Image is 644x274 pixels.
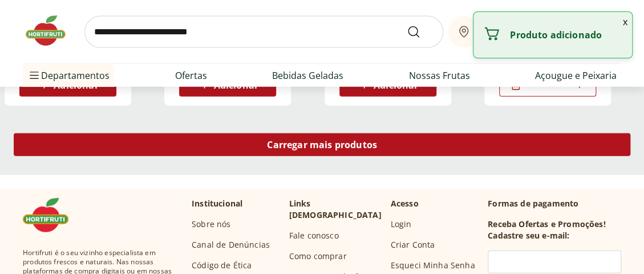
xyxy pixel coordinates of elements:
[510,29,623,41] p: Produto adicionado
[214,81,258,90] span: Adicionar
[267,140,377,149] span: Carregar mais produtos
[374,81,418,90] span: Adicionar
[27,62,41,89] button: Menu
[535,69,617,82] a: Açougue e Peixaria
[14,133,630,161] a: Carregar mais produtos
[175,69,207,82] a: Ofertas
[488,219,605,230] h3: Receba Ofertas e Promoções!
[289,198,382,221] p: Links [DEMOGRAPHIC_DATA]
[192,239,270,251] a: Canal de Denúncias
[618,12,632,31] button: Fechar notificação
[54,81,98,90] span: Adicionar
[84,16,443,48] input: search
[409,69,470,82] a: Nossas Frutas
[407,25,434,39] button: Submit Search
[390,260,475,271] a: Esqueci Minha Senha
[192,219,230,230] a: Sobre nós
[192,198,242,209] p: Institucional
[23,198,80,232] img: Hortifruti
[289,230,339,241] a: Fale conosco
[390,219,411,230] a: Login
[390,198,418,209] p: Acesso
[27,62,110,89] span: Departamentos
[390,239,435,251] a: Criar Conta
[488,230,569,241] h3: Cadastre seu e-mail:
[192,260,252,271] a: Código de Ética
[289,251,347,262] a: Como comprar
[272,69,343,82] a: Bebidas Geladas
[488,198,621,209] p: Formas de pagamento
[23,14,80,48] img: Hortifruti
